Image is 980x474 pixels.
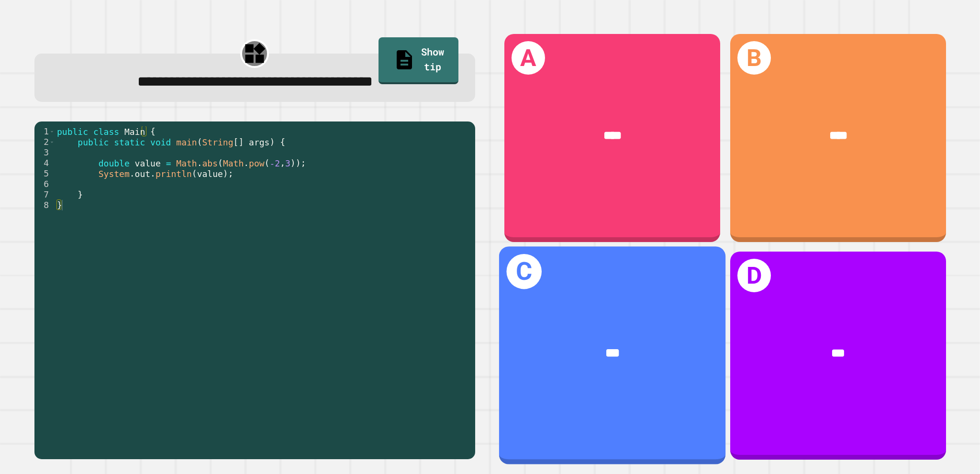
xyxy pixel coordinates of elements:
div: 8 [34,200,55,210]
div: 5 [34,168,55,179]
span: Toggle code folding, rows 1 through 8 [49,126,55,137]
div: 1 [34,126,55,137]
div: 6 [34,179,55,189]
span: Toggle code folding, rows 2 through 7 [49,137,55,147]
h1: A [512,41,545,75]
a: Show tip [379,37,459,84]
h1: B [737,41,771,75]
div: 7 [34,189,55,200]
h1: C [507,254,542,289]
div: 2 [34,137,55,147]
h1: D [737,259,771,292]
div: 4 [34,158,55,168]
div: 3 [34,147,55,158]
